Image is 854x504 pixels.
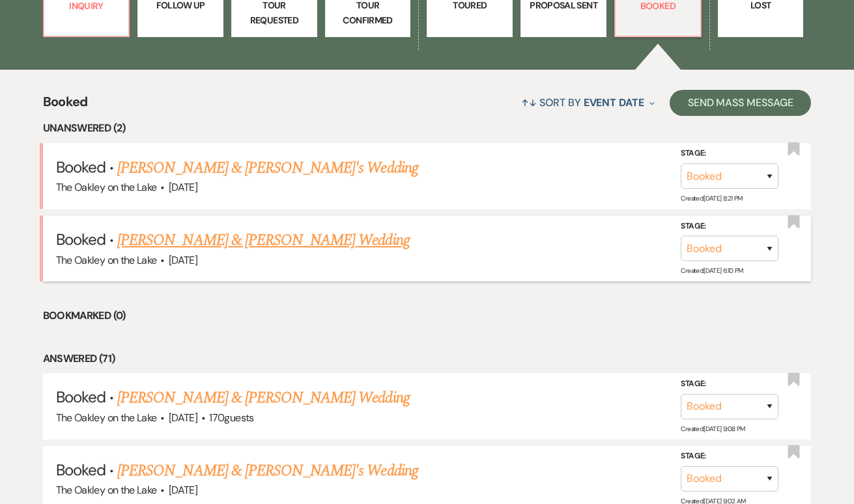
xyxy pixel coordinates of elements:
a: [PERSON_NAME] & [PERSON_NAME] Wedding [117,229,409,252]
span: Created: [DATE] 9:08 PM [681,425,745,433]
span: [DATE] [169,253,197,267]
li: Answered (71) [43,350,812,367]
span: The Oakley on the Lake [56,483,157,497]
span: The Oakley on the Lake [56,253,157,267]
span: ↑↓ [521,96,537,109]
span: Created: [DATE] 8:21 PM [681,194,742,203]
a: [PERSON_NAME] & [PERSON_NAME]'s Wedding [117,156,418,180]
span: Booked [56,387,106,407]
span: Created: [DATE] 6:10 PM [681,266,743,275]
span: Event Date [584,96,644,109]
span: 170 guests [209,411,253,425]
button: Send Mass Message [670,90,812,116]
button: Sort By Event Date [516,85,659,120]
span: Booked [43,92,88,120]
label: Stage: [681,219,778,234]
span: [DATE] [169,483,197,497]
span: The Oakley on the Lake [56,180,157,194]
span: Booked [56,460,106,480]
label: Stage: [681,449,778,464]
li: Bookmarked (0) [43,307,812,324]
a: [PERSON_NAME] & [PERSON_NAME]'s Wedding [117,459,418,483]
li: Unanswered (2) [43,120,812,137]
label: Stage: [681,147,778,161]
span: [DATE] [169,411,197,425]
span: Booked [56,229,106,249]
span: The Oakley on the Lake [56,411,157,425]
label: Stage: [681,377,778,391]
span: Booked [56,157,106,177]
span: [DATE] [169,180,197,194]
a: [PERSON_NAME] & [PERSON_NAME] Wedding [117,386,409,410]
